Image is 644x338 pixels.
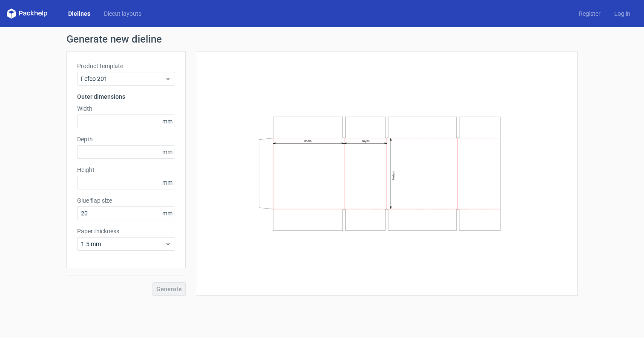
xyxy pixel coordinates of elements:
[160,146,175,158] span: mm
[77,104,175,113] label: Width
[77,62,175,70] label: Product template
[77,92,175,101] h3: Outer dimensions
[572,9,607,18] a: Register
[77,135,175,143] label: Depth
[97,9,148,18] a: Diecut layouts
[77,166,175,174] label: Height
[160,115,175,128] span: mm
[607,9,637,18] a: Log in
[61,9,97,18] a: Dielines
[81,240,165,248] span: 1.5 mm
[81,74,165,83] span: Fefco 201
[362,140,370,143] text: Depth
[392,171,395,180] text: Height
[66,34,578,44] h1: Generate new dieline
[160,207,175,220] span: mm
[304,140,312,143] text: Width
[160,176,175,189] span: mm
[77,227,175,235] label: Paper thickness
[77,196,175,205] label: Glue flap size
